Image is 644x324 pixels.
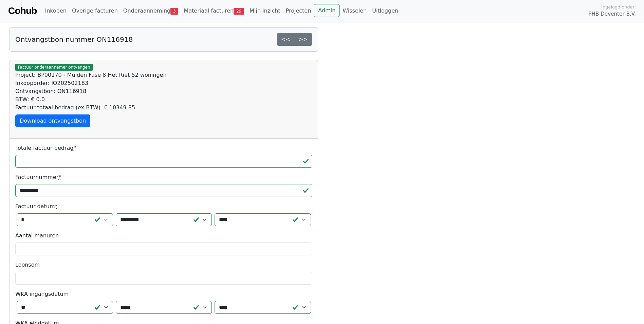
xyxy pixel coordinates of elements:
div: Inkooporder: IO202502183 [15,79,312,87]
h5: Ontvangstbon nummer ON116918 [15,35,133,43]
div: BTW: € 0.0 [15,95,312,104]
label: Totale factuur bedrag [15,144,76,152]
span: Factuur onderaannemer ontvangen [15,64,93,71]
a: Overige facturen [69,4,121,18]
span: PHB Deventer B.V. [588,10,636,18]
a: Materiaal facturen29 [181,4,247,18]
a: Projecten [283,4,314,18]
label: Aantal manuren [15,232,59,240]
span: 29 [234,8,244,15]
a: Mijn inzicht [247,4,283,18]
label: WKA ingangsdatum [15,290,69,298]
label: Factuur datum [15,202,58,211]
a: Inkopen [42,4,69,18]
abbr: required [58,174,61,180]
a: Wisselen [340,4,369,18]
abbr: required [55,203,58,210]
a: >> [294,33,312,46]
div: Ontvangstbon: ON116918 [15,87,312,95]
span: 3 [170,8,178,15]
label: Factuurnummer [15,173,61,181]
a: Uitloggen [369,4,401,18]
span: Ingelogd onder: [601,4,636,10]
a: Onderaanneming3 [121,4,181,18]
a: Download ontvangstbon [15,114,90,127]
a: Cohub [8,3,37,19]
div: Project: BP00170 - Muiden Fase 8 Het Riet 52 woningen [15,71,312,79]
a: << [277,33,295,46]
div: Factuur totaal bedrag (ex BTW): € 10349.85 [15,104,312,112]
label: Loonsom [15,261,40,269]
a: Admin [314,4,340,17]
abbr: required [73,145,76,151]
